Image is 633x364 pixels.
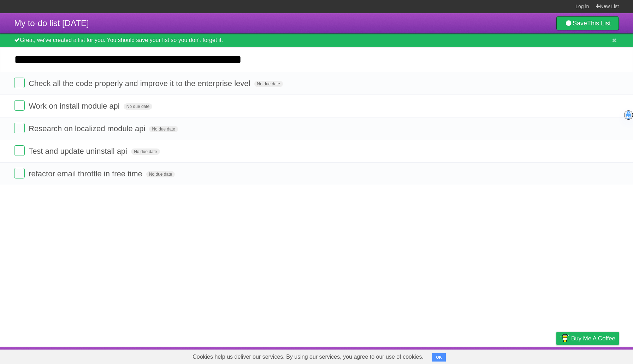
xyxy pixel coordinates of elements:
span: Buy me a coffee [571,332,615,345]
b: This List [587,20,611,27]
a: Terms [523,349,539,362]
label: Done [14,145,25,156]
label: Done [14,168,25,178]
span: No due date [124,103,152,110]
label: Done [14,100,25,111]
span: No due date [149,126,178,132]
label: Done [14,78,25,88]
a: SaveThis List [556,16,619,30]
span: No due date [146,171,175,177]
button: OK [432,353,446,362]
span: No due date [254,81,283,87]
span: Research on localized module api [29,124,147,133]
span: Cookies help us deliver our services. By using our services, you agree to our use of cookies. [185,350,431,364]
a: Suggest a feature [574,349,619,362]
span: Check all the code properly and improve it to the enterprise level [29,79,252,88]
span: Test and update uninstall api [29,147,129,156]
a: Privacy [547,349,566,362]
img: Buy me a coffee [560,332,569,344]
a: Developers [486,349,514,362]
span: My to-do list [DATE] [14,18,89,28]
span: No due date [131,148,160,155]
a: About [462,349,477,362]
span: refactor email throttle in free time [29,169,144,178]
label: Done [14,123,25,133]
span: Work on install module api [29,102,122,110]
a: Buy me a coffee [556,332,619,345]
